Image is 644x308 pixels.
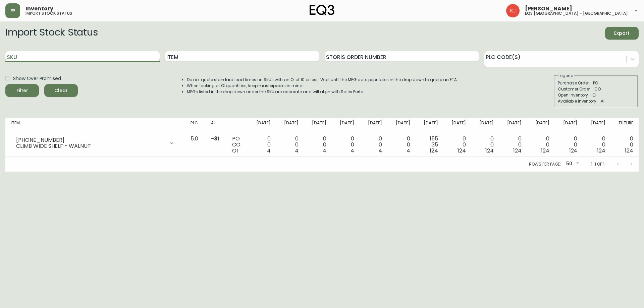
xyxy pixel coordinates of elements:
[332,118,360,133] th: [DATE]
[185,133,206,157] td: 5.0
[541,147,549,155] span: 124
[310,5,334,15] img: logo
[211,135,219,142] span: -31
[471,118,499,133] th: [DATE]
[393,136,410,154] div: 0 0
[558,92,634,98] div: Open Inventory - OI
[458,147,466,155] span: 124
[558,86,634,92] div: Customer Order - CO
[625,147,633,155] span: 124
[248,118,276,133] th: [DATE]
[597,147,605,155] span: 124
[532,136,549,154] div: 0 0
[525,11,628,15] h5: eq3 [GEOGRAPHIC_DATA] - [GEOGRAPHIC_DATA]
[449,136,466,154] div: 0 0
[504,136,522,154] div: 0 0
[558,80,634,86] div: Purchase Order - PO
[5,27,98,40] h2: Import Stock Status
[232,136,243,154] div: PO CO
[295,147,299,155] span: 4
[206,118,227,133] th: AI
[591,161,604,167] p: 1-1 of 1
[267,147,271,155] span: 4
[25,6,53,11] span: Inventory
[378,147,382,155] span: 4
[309,136,326,154] div: 0 0
[525,6,572,11] span: [PERSON_NAME]
[407,147,410,155] span: 4
[365,136,382,154] div: 0 0
[50,86,72,95] span: Clear
[477,136,494,154] div: 0 0
[485,147,494,155] span: 124
[443,118,471,133] th: [DATE]
[187,77,458,83] li: Do not quote standard lead times on SKUs with an OI of 10 or less. Wait until the MFG date popula...
[529,161,561,167] p: Rows per page:
[605,27,639,40] button: Export
[276,118,304,133] th: [DATE]
[583,118,610,133] th: [DATE]
[416,118,443,133] th: [DATE]
[499,118,527,133] th: [DATE]
[611,118,639,133] th: Future
[558,73,574,79] legend: Legend
[5,118,185,133] th: Item
[351,147,354,155] span: 4
[430,147,438,155] span: 124
[558,98,634,104] div: Available Inventory - AI
[610,29,633,38] span: Export
[304,118,332,133] th: [DATE]
[616,136,633,154] div: 0 0
[16,137,165,143] div: [PHONE_NUMBER]
[185,118,206,133] th: PLC
[187,83,458,89] li: When looking at OI quantities, keep masterpacks in mind.
[5,84,39,97] button: Filter
[337,136,354,154] div: 0 0
[555,118,583,133] th: [DATE]
[563,159,580,170] div: 50
[569,147,578,155] span: 124
[16,143,165,149] div: CLIMB WIDE SHELF - WALNUT
[560,136,577,154] div: 0 0
[513,147,522,155] span: 124
[588,136,605,154] div: 0 0
[11,136,180,150] div: [PHONE_NUMBER]CLIMB WIDE SHELF - WALNUT
[44,84,78,97] button: Clear
[527,118,555,133] th: [DATE]
[254,136,271,154] div: 0 0
[506,4,520,17] img: 24a625d34e264d2520941288c4a55f8e
[232,147,238,155] span: OI
[323,147,326,155] span: 4
[360,118,387,133] th: [DATE]
[13,75,61,82] span: Show Over Promised
[281,136,299,154] div: 0 0
[187,89,458,95] li: MFGs listed in the drop down under the SKU are accurate and will align with Sales Portal.
[421,136,438,154] div: 155 35
[387,118,415,133] th: [DATE]
[25,11,72,15] h5: import stock status
[16,86,28,95] div: Filter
